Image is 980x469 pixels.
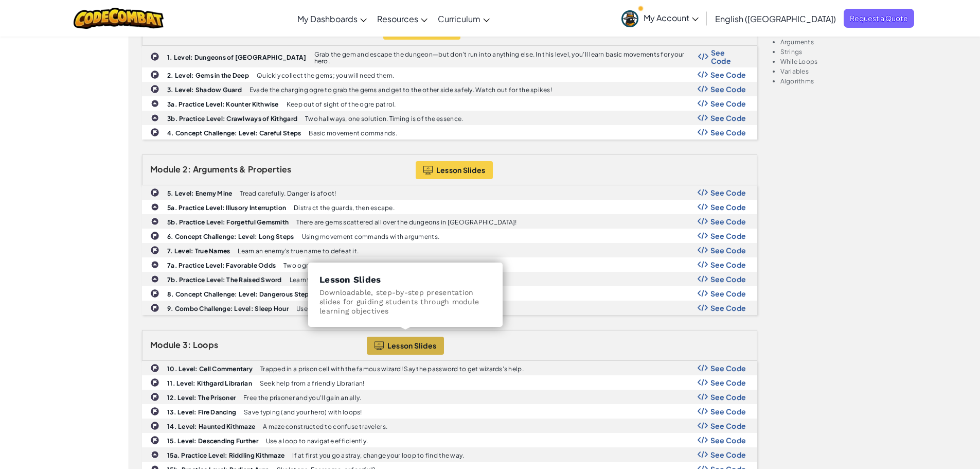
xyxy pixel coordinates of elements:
span: Resources [377,13,418,24]
img: IconChallengeLevel.svg [150,436,159,445]
img: Show Code Logo [698,85,708,93]
img: IconChallengeLevel.svg [150,363,159,373]
p: A maze constructed to confuse travelers. [263,423,387,430]
p: Keep out of sight of the ogre patrol. [287,101,396,108]
img: Show Code Logo [698,304,708,311]
b: 14. Level: Haunted Kithmaze [167,423,255,430]
a: My Account [616,2,704,34]
b: 15a. Practice Level: Riddling Kithmaze [167,451,284,459]
img: CodeCombat logo [74,8,164,29]
b: 7. Level: True Names [167,247,230,255]
a: English ([GEOGRAPHIC_DATA]) [710,5,841,32]
a: 15. Level: Descending Further Use a loop to navigate efficiently. Show Code Logo See Code [142,433,757,447]
a: 3a. Practice Level: Kounter Kithwise Keep out of sight of the ogre patrol. Show Code Logo See Code [142,96,757,111]
img: IconPracticeLevel.svg [151,217,159,225]
a: 2. Level: Gems in the Deep Quickly collect the gems; you will need them. Show Code Logo See Code [142,67,757,82]
img: Show Code Logo [698,53,708,60]
span: Lesson Slides [387,341,437,350]
a: My Dashboards [292,5,372,32]
b: 8. Concept Challenge: Level: Dangerous Steps [167,290,312,298]
span: 2: [183,164,191,175]
span: See Code [710,436,746,444]
b: 9. Combo Challenge: Level: Sleep Hour [167,305,289,312]
p: Downloadable, step-by-step presentation slides for guiding students through module learning objec... [319,288,491,316]
a: Request a Quote [844,9,914,28]
span: See Code [710,393,746,401]
b: 3. Level: Shadow Guard [167,86,242,94]
a: 5b. Practice Level: Forgetful Gemsmith There are gems scattered all over the dungeons in [GEOGRAP... [142,214,757,229]
img: avatar [621,10,638,27]
span: Module [150,164,181,175]
b: 10. Level: Cell Commentary [167,365,253,373]
a: 14. Level: Haunted Kithmaze A maze constructed to confuse travelers. Show Code Logo See Code [142,419,757,433]
span: See Code [710,71,746,79]
img: Show Code Logo [698,408,708,415]
b: 1. Level: Dungeons of [GEOGRAPHIC_DATA] [167,54,307,61]
img: IconChallengeLevel.svg [150,421,159,430]
span: See Code [710,114,746,122]
p: There are gems scattered all over the dungeons in [GEOGRAPHIC_DATA]! [296,219,516,225]
a: 1. Level: Dungeons of [GEOGRAPHIC_DATA] Grab the gem and escape the dungeon—but don’t run into an... [142,46,757,67]
p: Tread carefully. Danger is afoot! [240,190,336,197]
p: Basic movement commands. [309,130,397,136]
img: Show Code Logo [698,364,708,372]
a: 4. Concept Challenge: Level: Careful Steps Basic movement commands. Show Code Logo See Code [142,125,757,140]
b: 15. Level: Descending Further [167,437,258,445]
h3: Lesson Slides [319,274,491,285]
span: Arguments & Properties [193,164,292,175]
p: Learn an enemy's true name to defeat it. [238,248,359,254]
img: Show Code Logo [698,393,708,401]
p: Using movement commands with arguments. [302,233,440,240]
img: IconPracticeLevel.svg [151,203,159,211]
b: 6. Concept Challenge: Level: Long Steps [167,233,294,240]
a: 3b. Practice Level: Crawlways of Kithgard Two hallways, one solution. Timing is of the essence. S... [142,111,757,125]
img: IconChallengeLevel.svg [150,231,159,240]
a: Lesson Slides [367,337,444,355]
img: Show Code Logo [698,114,708,121]
span: See Code [710,85,746,93]
li: While Loops [780,58,968,65]
a: 7. Level: True Names Learn an enemy's true name to defeat it. Show Code Logo See Code [142,243,757,257]
a: 6. Concept Challenge: Level: Long Steps Using movement commands with arguments. Show Code Logo Se... [142,229,757,243]
button: Lesson Slides [416,161,493,179]
p: Learn to equip yourself for combat. [290,276,397,283]
p: Use a loop to navigate efficiently. [266,438,368,444]
b: 7b. Practice Level: The Raised Sword [167,276,282,284]
b: 5b. Practice Level: Forgetful Gemsmith [167,218,289,226]
img: IconChallengeLevel.svg [150,52,159,61]
img: IconChallengeLevel.svg [150,246,159,255]
p: Quickly collect the gems; you will need them. [257,72,394,79]
span: See Code [710,289,746,298]
span: My Dashboards [297,13,358,24]
img: IconChallengeLevel.svg [150,70,159,79]
img: Show Code Logo [698,247,708,254]
img: IconPracticeLevel.svg [151,260,159,269]
img: Show Code Logo [698,451,708,458]
b: 7a. Practice Level: Favorable Odds [167,262,276,269]
img: IconChallengeLevel.svg [150,188,159,197]
span: See Code [710,304,746,312]
img: Show Code Logo [698,203,708,211]
img: IconChallengeLevel.svg [150,84,159,94]
b: 5. Level: Enemy Mine [167,189,232,197]
span: Loops [193,339,218,350]
a: 13. Level: Fire Dancing Save typing (and your hero) with loops! Show Code Logo See Code [142,404,757,419]
p: Evade the charging ogre to grab the gems and get to the other side safely. Watch out for the spikes! [250,86,552,93]
img: IconChallengeLevel.svg [150,378,159,387]
span: See Code [710,378,746,387]
a: 5. Level: Enemy Mine Tread carefully. Danger is afoot! Show Code Logo See Code [142,185,757,200]
span: See Code [710,364,746,372]
span: See Code [710,246,746,254]
li: Algorithms [780,78,968,84]
img: IconPracticeLevel.svg [151,114,159,122]
span: English ([GEOGRAPHIC_DATA]) [715,13,836,24]
img: IconPracticeLevel.svg [151,99,159,108]
a: Resources [372,5,433,32]
p: Distract the guards, then escape. [294,204,395,211]
span: 3: [183,339,191,350]
li: Arguments [780,39,968,45]
img: Show Code Logo [698,290,708,297]
span: See Code [711,48,746,65]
